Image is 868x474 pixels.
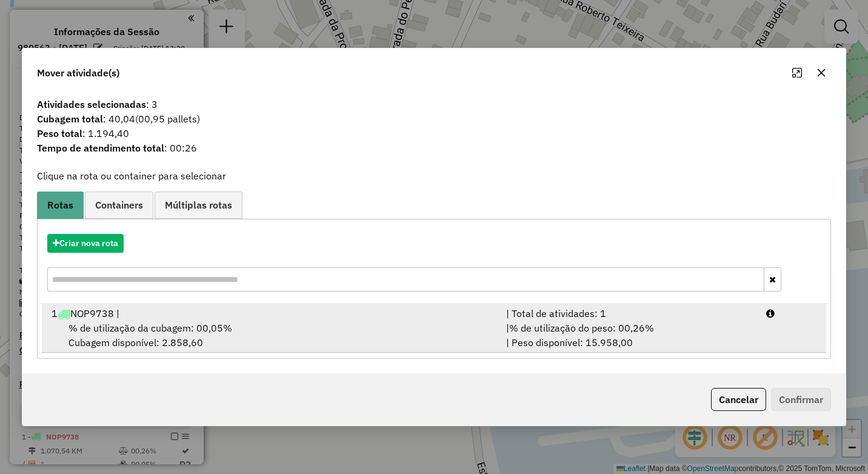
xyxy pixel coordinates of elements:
div: 1 NOP9738 | [44,306,499,321]
span: Múltiplas rotas [165,200,232,210]
div: | | Peso disponível: 15.958,00 [499,321,759,350]
button: Maximize [787,63,807,82]
span: % de utilização da cubagem: 00,05% [68,322,232,334]
div: | Total de atividades: 1 [499,306,759,321]
button: Criar nova rota [47,234,124,253]
i: Porcentagens após mover as atividades: Cubagem: 1,45% Peso: 7,73% [766,309,775,318]
strong: Cubagem total [37,113,103,125]
span: Rotas [47,200,73,210]
span: : 3 [30,97,838,112]
strong: Peso total [37,127,82,139]
span: : 1.194,40 [30,126,838,141]
button: Cancelar [711,388,766,411]
span: : 00:26 [30,141,838,155]
span: : 40,04 [30,112,838,126]
span: Mover atividade(s) [37,65,119,80]
span: Containers [95,200,143,210]
span: % de utilização do peso: 00,26% [509,322,654,334]
div: Cubagem disponível: 2.858,60 [44,321,499,350]
label: Clique na rota ou container para selecionar [37,169,226,183]
strong: Atividades selecionadas [37,98,146,110]
span: (00,95 pallets) [135,113,200,125]
strong: Tempo de atendimento total [37,142,164,154]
